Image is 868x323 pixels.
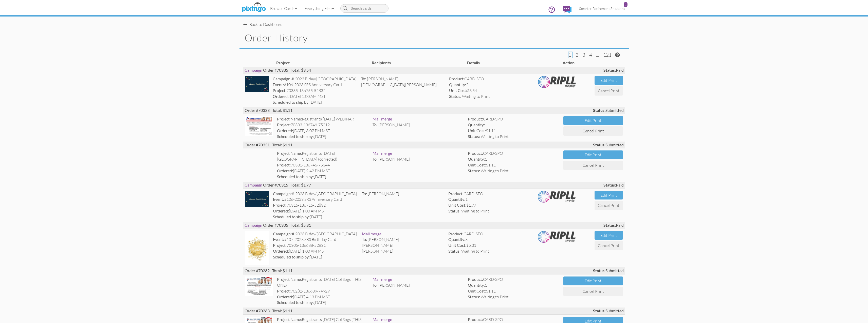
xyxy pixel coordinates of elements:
span: Waiting to Print [481,294,509,299]
strong: Scheduled to ship by: [277,134,314,139]
strong: Scheduled to ship by: [277,300,314,305]
button: Edit Print [563,116,623,125]
strong: Product: [448,191,464,196]
div: Mail merge [373,276,464,282]
div: 1 [468,282,559,288]
span: [PERSON_NAME] [378,283,410,288]
div: Registrants [DATE] [GEOGRAPHIC_DATA] (corrected) [277,150,368,162]
div: #-2023 B-day/[GEOGRAPHIC_DATA] [273,191,358,197]
span: Waiting to Print [461,249,489,254]
strong: Ordered: [273,94,289,99]
strong: Status: [468,134,480,139]
div: 1 [624,2,627,7]
div: [DATE] 4:13 PM MST [277,294,368,300]
div: #-2023 B-day/[GEOGRAPHIC_DATA] [273,76,357,82]
span: Campaign [245,182,262,187]
img: Ripll_Logo_campaign.png [538,191,576,203]
span: [PERSON_NAME] [362,249,393,254]
span: Submitted [593,268,624,274]
strong: Status: [603,223,616,227]
strong: Quantity: [448,197,465,202]
button: Cancel Print [595,241,623,250]
img: pixingo logo [240,1,267,14]
strong: Scheduled to ship by: [273,254,310,259]
th: Details [466,59,561,67]
span: Total: $1.11 [272,108,292,113]
div: 70333-136749-75212 [277,122,368,128]
strong: Event: [273,197,284,202]
div: #107-2023 SRS Birthday Card [273,237,358,242]
div: Order #70315 [243,182,625,189]
img: 136219-1-1758981582125-5edac369ec434ccb-qa.jpg [245,116,273,136]
span: 1 [568,52,571,58]
strong: Status: [593,308,605,313]
div: CARD-SFO [449,76,530,82]
span: Waiting to Print [461,208,489,213]
div: [DATE] [273,214,358,220]
span: Total: $5.31 [291,223,311,227]
strong: Status: [603,68,616,72]
strong: Project: [273,203,287,207]
a: Everything Else [301,2,338,15]
div: $1.11 [468,128,559,134]
div: Registrants [DATE] WEBINAR [277,116,368,122]
div: CARD-SPO [468,317,559,322]
span: Paid [603,222,624,228]
div: CARD-SFO [448,231,530,237]
span: Waiting to Print [462,94,490,99]
div: [DATE] 2:42 PM MST [277,168,368,174]
strong: Product: [468,317,483,322]
div: Order #70282 [243,267,625,274]
span: Total: $1.11 [272,142,292,147]
span: [PERSON_NAME] [367,76,398,81]
span: To: [362,191,367,196]
img: comments.svg [563,6,571,13]
span: Total: $3.54 [291,68,311,72]
strong: Status: [448,249,460,253]
div: [DATE] [273,254,358,260]
img: 135568-1-1757469586427-f4e11befa365da60-qa.jpg [245,276,273,296]
div: Registrants [DATE] Col Spgs (THIS ONE) [277,276,368,288]
strong: Ordered: [277,294,293,299]
div: Mail merge [373,150,464,156]
div: #106-2023 SRS Anniversary Card [273,196,358,202]
div: $1.77 [448,202,530,208]
strong: Project Name: [277,116,302,121]
input: Search cards [340,4,389,13]
div: CARD-SPO [468,150,559,156]
button: Edit Print [595,191,623,200]
div: $5.31 [448,242,530,248]
strong: Project: [277,162,291,167]
span: 2 [576,52,578,58]
strong: Event: [273,237,284,242]
span: 3 [582,52,585,58]
strong: Ordered: [273,208,289,213]
span: [PERSON_NAME] [378,122,410,127]
strong: Status: [593,142,605,147]
div: Order #70305 [243,222,625,229]
strong: Quantity: [449,82,466,87]
div: Back to Dashboard [243,22,283,27]
img: 136755-1-1760428812618-0b3a1ed715841cda-qa.jpg [245,76,269,92]
span: To: [362,237,367,242]
strong: Unit Cost: [448,243,466,248]
div: 70331-136746-75344 [277,162,368,168]
button: Cancel Print [563,126,623,136]
strong: Product: [449,76,464,81]
strong: Status: [448,208,460,213]
div: CARD-SPO [468,276,559,282]
span: [PERSON_NAME] [378,157,410,162]
span: [PERSON_NAME] [368,237,399,242]
strong: Unit Cost: [468,128,486,133]
strong: Quantity: [468,122,485,127]
div: CARD-SPO [468,116,559,122]
strong: Status: [593,268,605,273]
strong: Project: [277,288,291,293]
strong: Quantity: [468,283,485,287]
strong: Unit Cost: [468,162,486,167]
button: Cancel Print [595,201,623,210]
div: Mail merge [373,317,464,322]
img: 136715-1-1760342413697-d84533da95806f26-qa.jpg [245,191,269,207]
div: [DATE] 3:07 PM MST [277,128,368,134]
th: Recipients [371,59,466,67]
